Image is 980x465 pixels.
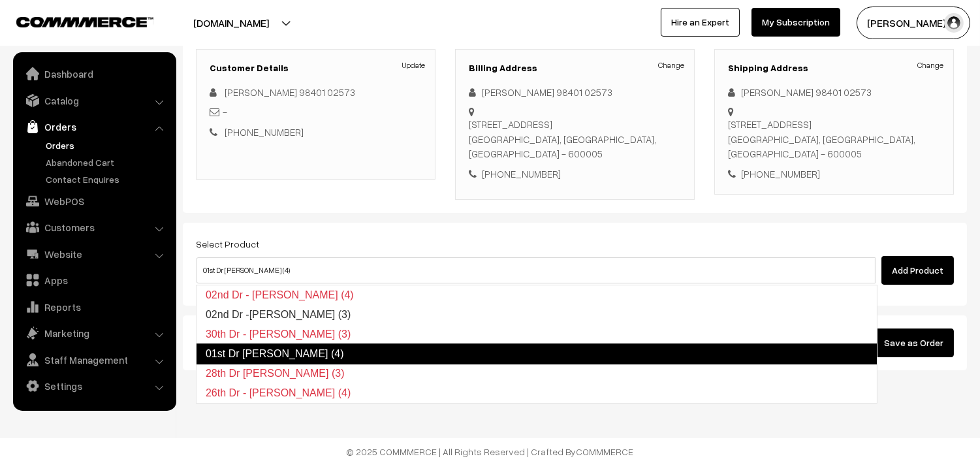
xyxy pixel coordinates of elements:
[751,8,840,37] a: My Subscription
[225,126,304,138] a: [PHONE_NUMBER]
[210,63,422,74] h3: Customer Details
[197,364,877,383] a: 28th Dr [PERSON_NAME] (3)
[148,7,315,39] button: [DOMAIN_NAME]
[16,89,172,112] a: Catalog
[42,138,172,152] a: Orders
[577,446,634,457] a: COMMMERCE
[917,59,943,71] a: Change
[196,237,259,251] label: Select Product
[16,189,172,213] a: WebPOS
[469,85,681,100] div: [PERSON_NAME] 98401 02573
[658,59,684,71] a: Change
[469,117,681,161] div: [STREET_ADDRESS] [GEOGRAPHIC_DATA], [GEOGRAPHIC_DATA], [GEOGRAPHIC_DATA] - 600005
[42,172,172,186] a: Contact Enquires
[874,329,954,357] button: Save as Order
[857,7,970,39] button: [PERSON_NAME] s…
[16,295,172,319] a: Reports
[16,62,172,86] a: Dashboard
[16,374,172,398] a: Settings
[16,321,172,345] a: Marketing
[728,167,940,182] div: [PHONE_NUMBER]
[210,104,422,120] div: -
[944,13,964,33] img: user
[16,348,172,372] a: Staff Management
[16,17,153,27] img: COMMMERCE
[196,344,877,364] a: 01st Dr [PERSON_NAME] (4)
[197,383,877,403] a: 26th Dr - [PERSON_NAME] (4)
[225,86,355,98] a: [PERSON_NAME] 98401 02573
[728,85,940,100] div: [PERSON_NAME] 98401 02573
[469,167,681,182] div: [PHONE_NUMBER]
[197,325,877,344] a: 30th Dr - [PERSON_NAME] (3)
[728,63,940,74] h3: Shipping Address
[42,155,172,169] a: Abandoned Cart
[661,8,740,37] a: Hire an Expert
[16,242,172,266] a: Website
[16,115,172,138] a: Orders
[469,63,681,74] h3: Billing Address
[197,285,877,305] a: 02nd Dr - [PERSON_NAME] (4)
[197,305,877,325] a: 02nd Dr -[PERSON_NAME] (3)
[16,216,172,239] a: Customers
[881,256,954,285] button: Add Product
[16,13,131,29] a: COMMMERCE
[728,117,940,161] div: [STREET_ADDRESS] [GEOGRAPHIC_DATA], [GEOGRAPHIC_DATA], [GEOGRAPHIC_DATA] - 600005
[196,257,876,283] input: Type and Search
[402,59,425,71] a: Update
[16,268,172,292] a: Apps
